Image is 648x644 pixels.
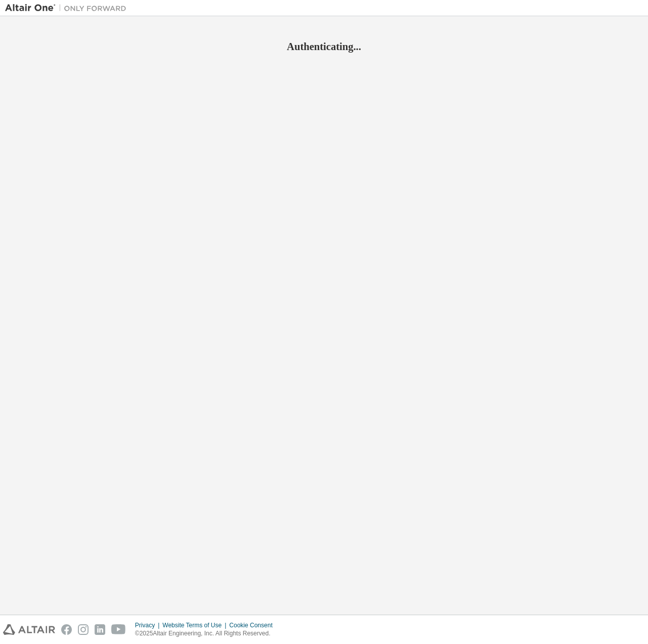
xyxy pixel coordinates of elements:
img: facebook.svg [61,624,72,635]
div: Website Terms of Use [162,621,229,629]
h2: Authenticating... [5,40,643,53]
img: altair_logo.svg [3,624,55,635]
img: linkedin.svg [95,624,105,635]
p: © 2025 Altair Engineering, Inc. All Rights Reserved. [135,629,279,638]
img: Altair One [5,3,132,13]
div: Privacy [135,621,162,629]
img: youtube.svg [111,624,126,635]
img: instagram.svg [78,624,89,635]
div: Cookie Consent [229,621,278,629]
